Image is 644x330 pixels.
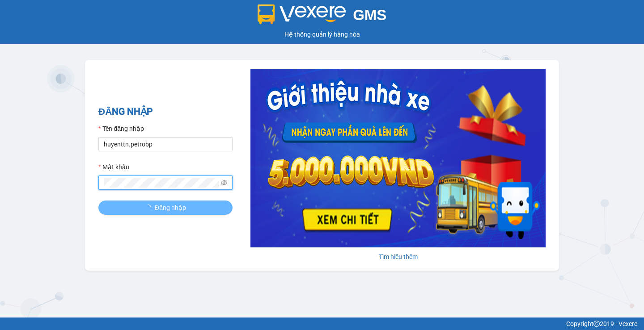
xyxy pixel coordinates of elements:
[7,319,637,329] div: Copyright 2019 - Vexere
[250,252,546,262] div: Tìm hiểu thêm
[98,162,129,172] label: Mật khẩu
[104,178,219,188] input: Mật khẩu
[145,205,155,211] span: loading
[98,124,144,134] label: Tên đăng nhập
[98,137,233,151] input: Tên đăng nhập
[258,13,387,21] a: GMS
[593,321,600,327] span: copyright
[2,29,642,39] div: Hệ thống quản lý hàng hóa
[221,180,227,186] span: eye-invisible
[258,4,346,24] img: logo 2
[155,203,186,213] span: Đăng nhập
[250,69,546,247] img: banner-0
[98,104,233,119] h2: ĐĂNG NHẬP
[98,201,233,215] button: Đăng nhập
[353,7,386,23] span: GMS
